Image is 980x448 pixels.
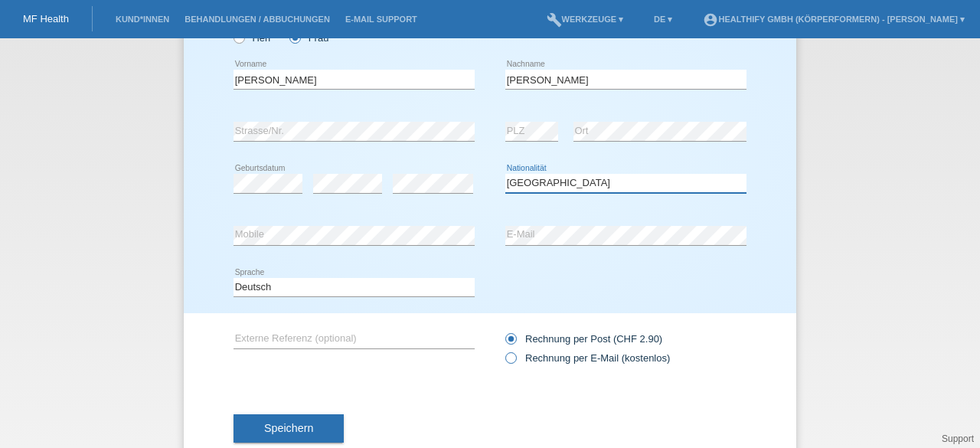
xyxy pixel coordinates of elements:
[547,12,562,28] i: build
[234,414,344,443] button: Speichern
[264,422,313,434] span: Speichern
[505,333,515,352] input: Rechnung per Post (CHF 2.90)
[505,333,662,345] label: Rechnung per Post (CHF 2.90)
[695,15,972,24] a: account_circleHealthify GmbH (Körperformern) - [PERSON_NAME] ▾
[539,15,632,24] a: buildWerkzeuge ▾
[505,352,515,371] input: Rechnung per E-Mail (kostenlos)
[646,15,680,24] a: DE ▾
[942,433,974,444] a: Support
[505,352,670,364] label: Rechnung per E-Mail (kostenlos)
[338,15,425,24] a: E-Mail Support
[177,15,338,24] a: Behandlungen / Abbuchungen
[703,12,718,28] i: account_circle
[23,13,69,25] a: MF Health
[108,15,177,24] a: Kund*innen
